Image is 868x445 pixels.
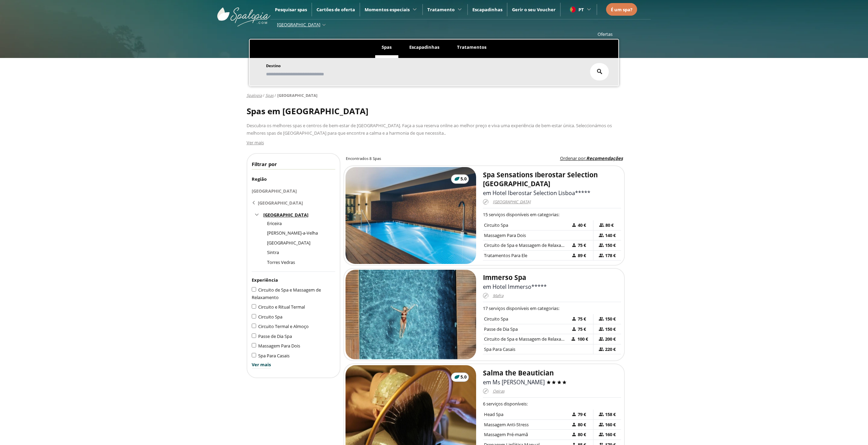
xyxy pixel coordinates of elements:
span: Circuito e Ritual Termal [258,304,305,310]
span: [GEOGRAPHIC_DATA] [493,198,531,206]
a: 5.0Spa Sensations Iberostar Selection [GEOGRAPHIC_DATA]em Hotel Iberostar Selection Lisboa*****[G... [343,165,625,266]
span: 89 € [577,252,588,259]
span: .. [444,130,446,136]
label: : [560,155,623,162]
span: Tratamentos Para Ele [484,252,527,258]
span: Tratamentos [457,44,486,50]
span: 15 serviços disponíveis em categorias: [483,211,559,218]
span: 80 € [577,421,588,428]
span: 80 € [604,221,615,229]
span: Spa Para Casais [258,353,290,359]
span: Spas em [GEOGRAPHIC_DATA] [247,105,368,117]
span: 40 € [577,221,588,229]
a: [GEOGRAPHIC_DATA] [277,93,318,98]
span: Oeiras [493,387,504,395]
span: Mafra [493,292,503,300]
span: Descubra os melhores spas e centros de bem-estar de [GEOGRAPHIC_DATA]. Faça a sua reserva online ... [247,122,612,136]
span: 5.0 [460,374,467,381]
span: 5.0 [460,176,467,182]
span: Ordenar por [560,155,585,161]
span: Circuito de Spa e Massagem de Relaxamento [484,242,575,248]
img: ImgLogoSpalopia.BvClDcEz.svg [217,1,270,27]
span: [GEOGRAPHIC_DATA] [277,21,320,28]
span: 200 € [604,335,616,343]
a: Pesquisar spas [275,6,307,13]
button: Ver mais [247,139,264,146]
a: Ericeira [267,220,282,226]
a: [GEOGRAPHIC_DATA] [252,197,335,209]
span: É um spa? [611,6,632,13]
span: Circuito Spa [484,316,508,322]
span: Ver mais [252,361,271,368]
span: 17 serviços disponíveis em categorias: [483,305,559,311]
h2: Encontrados 8 Spas [346,156,381,161]
button: Ver mais [252,361,271,369]
span: Circuito de Spa e Massagem de Relaxamento [252,287,321,300]
span: Circuito Spa [484,222,508,228]
span: Circuito Termal e Almoço [258,323,309,329]
span: 75 € [577,325,588,333]
span: em Ms [PERSON_NAME] [483,379,545,386]
span: Spas [382,44,392,50]
span: Passe de Dia Spa [258,333,292,339]
span: 75 € [577,241,588,249]
span: Ver mais [247,139,264,146]
a: É um spa? [611,6,632,13]
span: 178 € [604,252,616,259]
a: [GEOGRAPHIC_DATA] [267,240,310,246]
span: 80 € [577,431,588,438]
span: 79 € [577,411,588,418]
a: Cartões de oferta [317,6,355,13]
span: 160 € [604,431,616,438]
span: Massagem Pré-mamã [484,431,528,437]
span: Massagem Anti-Stress [484,421,529,428]
span: 160 € [604,421,616,428]
span: 75 € [577,315,588,323]
a: Immerso Spaem Hotel Immerso*****Mafra17 serviços disponíveis em categorias:Circuito Spa75 €150 €P... [343,268,625,361]
span: 220 € [604,345,616,353]
span: 6 serviços disponíveis: [483,401,528,407]
a: Spalopia [247,93,262,98]
span: [GEOGRAPHIC_DATA] [263,212,308,218]
p: [GEOGRAPHIC_DATA] [252,187,335,195]
span: 100 € [576,335,588,343]
a: Sintra [267,249,279,255]
span: 150 € [604,315,616,323]
span: 158 € [604,411,616,418]
a: Escapadinhas [472,6,502,13]
a: Torres Vedras [267,259,295,265]
span: Massagem Para Dois [484,232,526,238]
span: 140 € [604,232,616,239]
span: Escapadinhas [409,44,439,50]
span: Circuito Spa [258,314,282,320]
h2: Spa Sensations Iberostar Selection [GEOGRAPHIC_DATA] [483,170,621,188]
a: Gerir o seu Voucher [512,6,556,13]
span: Passe de Dia Spa [484,326,518,332]
span: Head Spa [484,411,503,417]
span: Filtrar por [252,161,277,167]
span: Spa Para Casais [484,346,515,352]
span: Região [252,176,267,182]
a: Ofertas [598,31,613,37]
a: spas [265,93,274,98]
span: Massagem Para Dois [258,343,300,349]
span: 150 € [604,325,616,333]
span: em Hotel Iberostar Selection Lisboa***** [483,189,590,197]
a: [PERSON_NAME]-a-Velha [267,230,318,236]
h2: Immerso Spa [483,273,621,282]
span: Experiência [252,277,278,283]
span: Recomendações [586,155,623,161]
span: Destino [266,63,281,68]
h2: Salma the Beautician [483,369,621,377]
span: Circuito de Spa e Massagem de Relaxamento [484,336,575,342]
span: / [275,93,276,98]
span: 150 € [604,241,616,249]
